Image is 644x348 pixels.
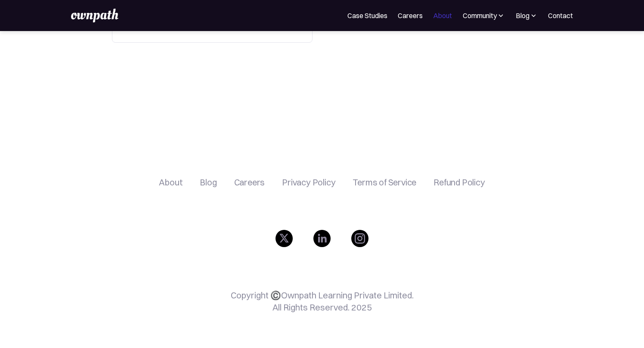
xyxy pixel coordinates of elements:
[548,10,573,21] a: Contact
[462,10,505,21] div: Community
[398,10,423,21] a: Careers
[282,177,335,188] a: Privacy Policy
[159,177,183,188] a: About
[353,177,416,188] a: Terms of Service
[463,10,497,21] div: Community
[515,10,538,21] div: Blog
[200,177,217,188] a: Blog
[231,289,414,314] p: Copyright ©️Ownpath Learning Private Limited. All Rights Reserved. 2025
[433,177,485,188] a: Refund Policy
[516,10,529,21] div: Blog
[347,10,387,21] a: Case Studies
[234,177,265,188] a: Careers
[433,10,452,21] a: About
